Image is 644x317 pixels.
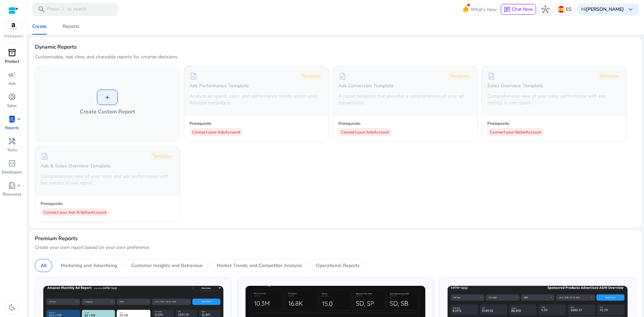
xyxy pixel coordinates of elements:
p: Analyze ad spend, sales, and performance trends across your Amazon campaigns. [190,93,323,106]
span: lab_profile [8,115,16,123]
span: search [38,5,46,13]
p: Marketplace [4,34,23,39]
div: Connect your Ads Account [190,128,243,136]
img: es.svg [558,6,565,13]
span: dark_mode [8,303,16,311]
h4: Create Custom Report [80,108,135,116]
div: Template [447,71,472,81]
p: Developers [2,169,22,175]
h5: Sales Overview Template [487,83,543,89]
p: Customizable, real-time, and shareable reports for smarter decisions. [35,54,178,60]
p: Market Trends and Competitor Analysis [217,262,302,269]
p: ES [566,3,572,15]
p: Hi [581,7,624,12]
div: Connect your Seller Account [487,128,544,136]
p: Marketing and Advertising [61,262,117,269]
div: Create [32,24,47,29]
p: Ads [8,81,16,87]
p: Sales [7,103,17,109]
span: hub [541,5,549,13]
p: Prerequisite: [338,121,392,126]
span: description [338,72,346,80]
span: book_4 [8,181,16,190]
span: fiber_manual_record [17,118,20,120]
img: amazon.svg [4,21,22,31]
p: All [41,262,47,269]
span: chat [504,6,511,13]
h4: Premium Reports [35,235,78,242]
span: description [41,152,49,160]
p: Press to search [47,6,87,13]
span: fiber_manual_record [17,184,20,187]
div: + [97,90,118,105]
button: hub [539,3,552,16]
span: inventory_2 [8,49,16,57]
div: Connect your Ads Account [338,128,392,136]
div: Template [150,152,174,161]
p: Comprehensive view of your sales and ads performance with key metrics in one report. [41,173,174,187]
p: Product [5,58,19,64]
p: Tools [7,147,17,153]
span: keyboard_arrow_down [627,5,635,13]
span: code_blocks [8,159,16,167]
p: Operational Reports [316,262,360,269]
span: / [60,6,66,13]
div: Reports [63,24,79,29]
span: campaign [8,71,16,79]
p: Reports [5,125,19,131]
button: chatChat Now [501,4,536,15]
p: Prerequisite: [190,121,243,126]
h5: Ads & Sales Overview Template [41,163,111,169]
div: Template [299,71,323,81]
span: donut_small [8,93,16,101]
span: description [190,72,198,80]
h3: Dynamic Reports [35,43,77,51]
span: handyman [8,137,16,145]
div: Template [596,71,621,81]
p: Customer Insights and Behaviour [131,262,203,269]
p: Prerequisite: [487,121,544,126]
span: description [487,72,495,80]
b: [PERSON_NAME] [586,6,624,12]
p: Prerequisite: [41,201,109,206]
p: Resources [3,191,21,197]
h5: Ads Conversion Template [338,83,394,89]
p: Comprehensive view of your sales performance with key metrics in one report. [487,93,621,106]
h5: Ads Performance Template [190,83,249,89]
p: A report template that provides a comprehensive of your ad conversions. [338,93,472,106]
p: Create your own report based on your own preference. [35,244,636,251]
span: What's New [471,4,497,15]
span: Chat Now [512,6,533,12]
div: Connect your Ads & Seller Account [41,208,109,216]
